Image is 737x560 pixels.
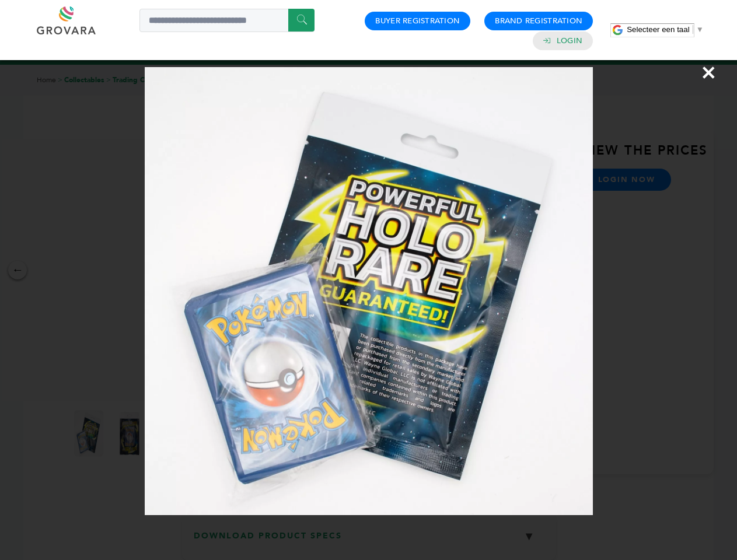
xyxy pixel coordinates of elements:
[145,67,593,515] img: Image Preview
[139,9,315,32] input: Search a product or brand...
[701,56,717,89] span: ×
[627,25,689,34] span: Selecteer een taal
[375,16,460,26] a: Buyer Registration
[693,25,693,34] span: ​
[495,16,582,26] a: Brand Registration
[696,25,704,34] span: ▼
[627,25,704,34] a: Selecteer een taal​
[557,36,582,46] a: Login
